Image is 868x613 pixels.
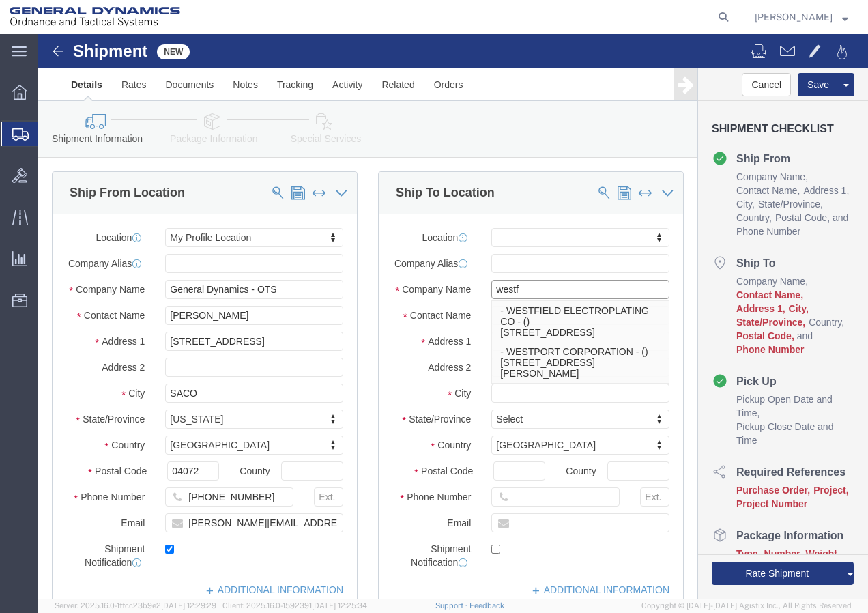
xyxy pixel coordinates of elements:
a: Support [435,601,469,610]
span: Server: 2025.16.0-1ffcc23b9e2 [55,601,216,610]
iframe: FS Legacy Container [38,34,868,599]
img: logo [10,7,180,27]
a: Feedback [469,601,504,610]
span: Chad Oakes [755,10,833,25]
span: [DATE] 12:29:29 [161,601,216,610]
span: Copyright © [DATE]-[DATE] Agistix Inc., All Rights Reserved [641,600,852,612]
button: [PERSON_NAME] [754,9,849,25]
span: [DATE] 12:25:34 [312,601,367,610]
span: Client: 2025.16.0-1592391 [222,601,367,610]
